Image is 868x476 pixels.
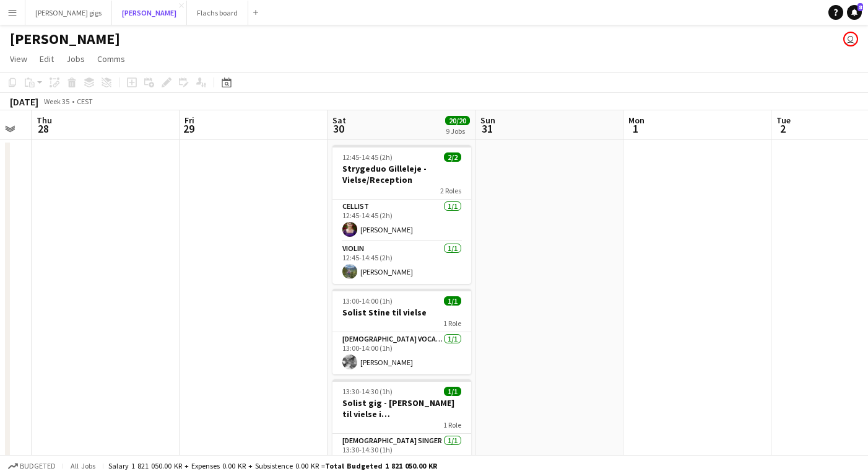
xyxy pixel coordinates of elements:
app-job-card: 13:00-14:00 (1h)1/1Solist Stine til vielse1 Role[DEMOGRAPHIC_DATA] Vocal + guitar1/113:00-14:00 (... [332,289,471,374]
button: [PERSON_NAME] gigs [25,1,112,25]
span: Week 35 [41,97,72,106]
span: 1 [627,121,644,136]
app-card-role: Cellist1/112:45-14:45 (2h)[PERSON_NAME] [332,200,471,242]
span: 2 Roles [440,186,461,195]
a: Edit [35,51,59,67]
span: 13:30-14:30 (1h) [342,387,393,396]
span: Sun [480,115,495,126]
span: Thu [37,115,52,126]
div: Salary 1 821 050.00 KR + Expenses 0.00 KR + Subsistence 0.00 KR = [108,461,437,470]
app-job-card: 12:45-14:45 (2h)2/2Strygeduo Gilleleje - Vielse/Reception2 RolesCellist1/112:45-14:45 (2h)[PERSON... [332,145,471,284]
span: 12:45-14:45 (2h) [342,152,393,162]
span: 28 [35,121,52,136]
span: Tue [776,115,791,126]
span: Sat [332,115,346,126]
button: [PERSON_NAME] [112,1,187,25]
span: 8 [857,3,863,11]
div: CEST [77,97,93,106]
a: View [5,51,32,67]
button: Budgeted [6,459,58,473]
div: 9 Jobs [446,126,469,136]
span: Fri [184,115,194,126]
a: Comms [92,51,130,67]
div: [DATE] [10,95,38,108]
a: Jobs [61,51,90,67]
a: 8 [847,5,862,20]
span: 31 [479,121,495,136]
app-user-avatar: Asger Søgaard Hajslund [843,32,858,46]
span: 1 Role [443,420,461,430]
app-card-role: [DEMOGRAPHIC_DATA] Vocal + guitar1/113:00-14:00 (1h)[PERSON_NAME] [332,332,471,374]
h3: Strygeduo Gilleleje - Vielse/Reception [332,163,471,185]
app-card-role: [DEMOGRAPHIC_DATA] Singer1/113:30-14:30 (1h)[PERSON_NAME] [332,434,471,476]
span: 29 [183,121,194,136]
span: 13:00-14:00 (1h) [342,296,393,306]
h1: [PERSON_NAME] [10,30,120,48]
span: Mon [628,115,644,126]
span: 2 [775,121,791,136]
span: Comms [97,53,125,64]
app-job-card: 13:30-14:30 (1h)1/1Solist gig - [PERSON_NAME] til vielse i [GEOGRAPHIC_DATA]1 Role[DEMOGRAPHIC_DA... [332,379,471,476]
h3: Solist Stine til vielse [332,307,471,318]
span: Total Budgeted 1 821 050.00 KR [325,461,437,470]
button: Flachs board [187,1,248,25]
span: 1/1 [444,387,461,396]
span: Jobs [66,53,85,64]
span: All jobs [68,461,98,470]
h3: Solist gig - [PERSON_NAME] til vielse i [GEOGRAPHIC_DATA] [332,397,471,420]
span: Budgeted [20,462,56,470]
span: View [10,53,27,64]
span: Edit [40,53,54,64]
app-card-role: Violin1/112:45-14:45 (2h)[PERSON_NAME] [332,242,471,284]
span: 2/2 [444,152,461,162]
span: 1 Role [443,319,461,328]
span: 1/1 [444,296,461,306]
span: 20/20 [445,116,470,125]
span: 30 [331,121,346,136]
